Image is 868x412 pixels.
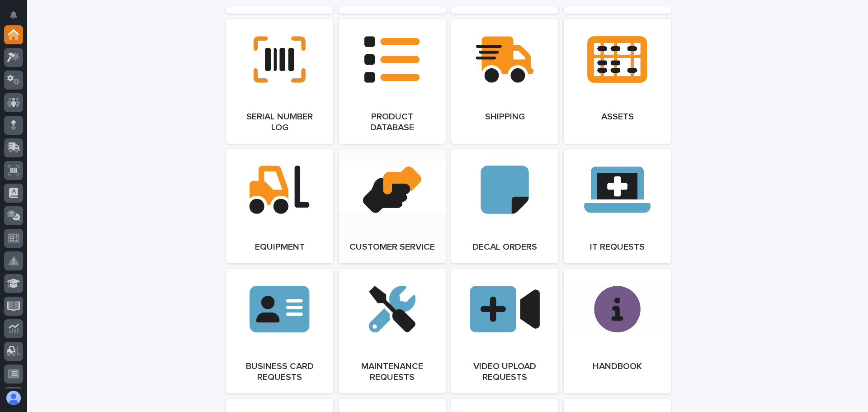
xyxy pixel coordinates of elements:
[4,5,23,24] button: Notifications
[4,388,23,407] button: users-avatar
[564,149,671,263] a: IT Requests
[451,19,558,144] a: Shipping
[451,269,558,393] a: Video Upload Requests
[11,11,23,25] div: Notifications
[564,19,671,144] a: Assets
[339,149,446,263] a: Customer Service
[226,149,333,263] a: Equipment
[339,19,446,144] a: Product Database
[339,269,446,393] a: Maintenance Requests
[451,149,558,263] a: Decal Orders
[564,269,671,393] a: Handbook
[226,269,333,393] a: Business Card Requests
[226,19,333,144] a: Serial Number Log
